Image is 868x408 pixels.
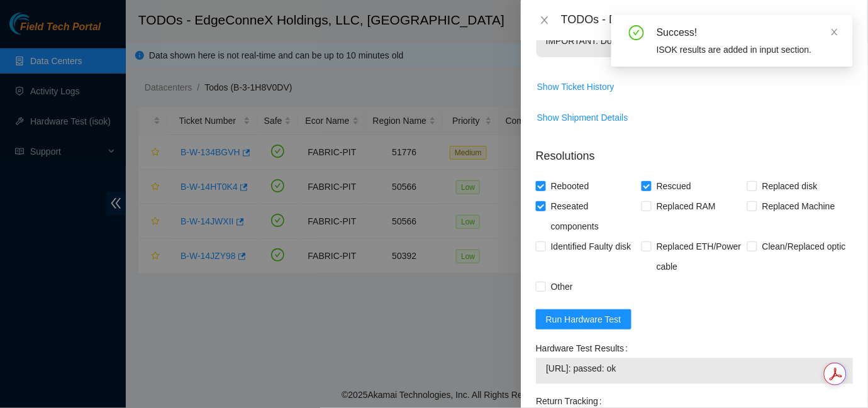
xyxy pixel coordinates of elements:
[657,43,838,57] div: ISOK results are added in input section.
[629,25,644,40] span: check-circle
[540,15,550,25] span: close
[537,111,628,124] span: Show Shipment Details
[546,362,843,376] span: [URL]: passed: ok
[537,77,615,97] button: Show Ticket History
[536,309,632,329] button: Run Hardware Test
[546,176,594,196] span: Rebooted
[546,236,637,256] span: Identified Faulty disk
[546,277,578,297] span: Other
[757,196,840,216] span: Replaced Machine
[537,108,629,128] button: Show Shipment Details
[546,312,621,326] span: Run Hardware Test
[757,236,851,256] span: Clean/Replaced optic
[536,14,554,26] button: Close
[536,338,633,358] label: Hardware Test Results
[546,196,642,236] span: Reseated components
[657,25,838,40] div: Success!
[830,28,839,36] span: close
[537,80,615,94] span: Show Ticket History
[652,196,721,216] span: Replaced RAM
[652,236,747,277] span: Replaced ETH/Power cable
[652,176,696,196] span: Rescued
[536,138,853,165] p: Resolutions
[757,176,823,196] span: Replaced disk
[561,10,853,30] div: TODOs - Description - B-W-14HT0K4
